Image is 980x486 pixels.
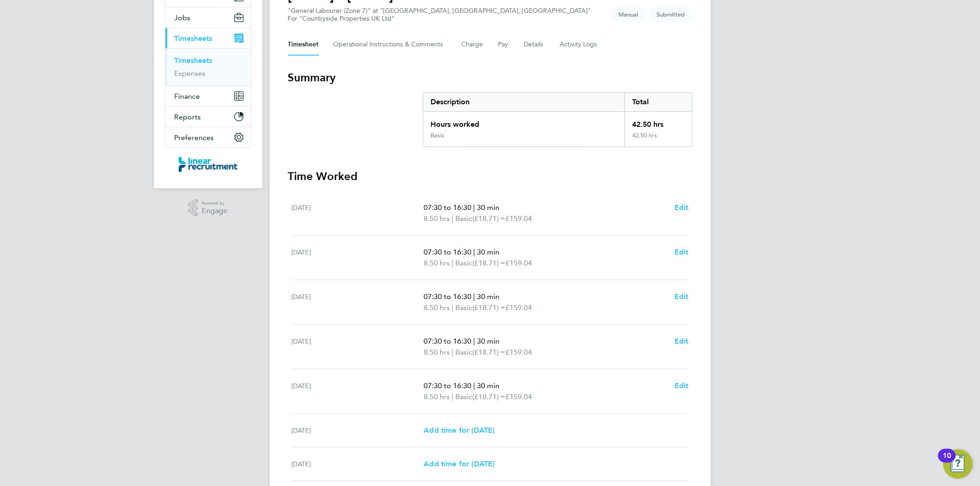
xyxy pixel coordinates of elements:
[477,381,499,390] span: 30 min
[560,34,599,56] button: Activity Logs
[505,348,532,356] span: £159.04
[424,458,494,469] a: Add time for [DATE]
[334,34,447,56] button: Operational Instructions & Comments
[473,248,475,256] span: |
[674,203,689,212] span: Edit
[650,7,692,22] span: This timesheet is Submitted.
[473,292,475,301] span: |
[175,113,201,121] span: Reports
[179,157,238,172] img: linearrecruitment-logo-retina.png
[624,112,691,132] div: 42.50 hrs
[424,459,494,468] span: Add time for [DATE]
[424,392,450,401] span: 8.50 hrs
[292,247,424,269] div: [DATE]
[175,133,214,142] span: Preferences
[165,28,251,48] button: Timesheets
[462,34,484,56] button: Charge
[165,7,251,28] button: Jobs
[674,248,689,256] span: Edit
[202,207,227,215] span: Engage
[424,292,471,301] span: 07:30 to 16:30
[472,392,505,401] span: (£18.71) =
[292,458,424,469] div: [DATE]
[455,258,472,269] span: Basic
[943,449,973,479] button: Open Resource Center, 10 new notifications
[674,247,689,258] a: Edit
[674,381,689,390] span: Edit
[674,336,689,347] a: Edit
[477,203,499,212] span: 30 min
[423,92,692,147] div: Summary
[452,392,453,401] span: |
[175,34,213,43] span: Timesheets
[165,107,251,127] button: Reports
[188,199,227,217] a: Powered byEngage
[612,7,646,22] span: This timesheet was manually created.
[424,426,494,435] span: Add time for [DATE]
[674,380,689,391] a: Edit
[288,7,591,23] div: "General Labourer (Zone 7)" at "[GEOGRAPHIC_DATA], [GEOGRAPHIC_DATA], [GEOGRAPHIC_DATA]"
[472,259,505,267] span: (£18.71) =
[455,347,472,358] span: Basic
[473,203,475,212] span: |
[505,392,532,401] span: £159.04
[292,425,424,436] div: [DATE]
[524,34,545,56] button: Details
[472,214,505,223] span: (£18.71) =
[424,425,494,436] a: Add time for [DATE]
[202,199,227,207] span: Powered by
[165,127,251,147] button: Preferences
[175,56,213,65] a: Timesheets
[505,259,532,267] span: £159.04
[624,93,691,111] div: Total
[423,112,625,132] div: Hours worked
[175,69,206,78] a: Expenses
[674,202,689,213] a: Edit
[452,214,453,223] span: |
[455,213,472,224] span: Basic
[674,337,689,345] span: Edit
[424,337,471,345] span: 07:30 to 16:30
[288,34,319,56] button: Timesheet
[424,214,450,223] span: 8.50 hrs
[472,303,505,312] span: (£18.71) =
[424,259,450,267] span: 8.50 hrs
[292,336,424,358] div: [DATE]
[473,381,475,390] span: |
[292,202,424,224] div: [DATE]
[477,248,499,256] span: 30 min
[424,248,471,256] span: 07:30 to 16:30
[424,348,450,356] span: 8.50 hrs
[455,302,472,313] span: Basic
[624,132,691,147] div: 42.50 hrs
[165,86,251,106] button: Finance
[424,303,450,312] span: 8.50 hrs
[452,348,453,356] span: |
[288,15,591,23] div: For "Countryside Properties UK Ltd"
[455,391,472,402] span: Basic
[477,337,499,345] span: 30 min
[473,337,475,345] span: |
[165,157,251,172] a: Go to home page
[288,70,692,85] h3: Summary
[477,292,499,301] span: 30 min
[175,13,191,22] span: Jobs
[498,34,510,56] button: Pay
[452,259,453,267] span: |
[943,456,951,468] div: 10
[452,303,453,312] span: |
[472,348,505,356] span: (£18.71) =
[505,303,532,312] span: £159.04
[165,48,251,85] div: Timesheets
[674,292,689,301] span: Edit
[424,381,471,390] span: 07:30 to 16:30
[423,93,625,111] div: Description
[175,92,200,101] span: Finance
[505,214,532,223] span: £159.04
[431,132,444,139] div: Basic
[292,291,424,313] div: [DATE]
[674,291,689,302] a: Edit
[424,203,471,212] span: 07:30 to 16:30
[288,169,692,184] h3: Time Worked
[292,380,424,402] div: [DATE]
